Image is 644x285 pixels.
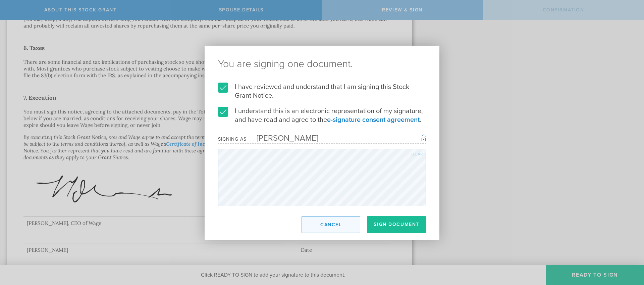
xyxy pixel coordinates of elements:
[247,133,318,143] div: [PERSON_NAME]
[218,59,426,69] ng-pluralize: You are signing one document.
[218,136,247,142] div: Signing as
[218,107,426,124] label: I understand this is an electronic representation of my signature, and have read and agree to the .
[302,216,360,233] button: Cancel
[367,216,426,233] button: Sign Document
[218,83,426,100] label: I have reviewed and understand that I am signing this Stock Grant Notice.
[327,116,420,124] a: e-signature consent agreement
